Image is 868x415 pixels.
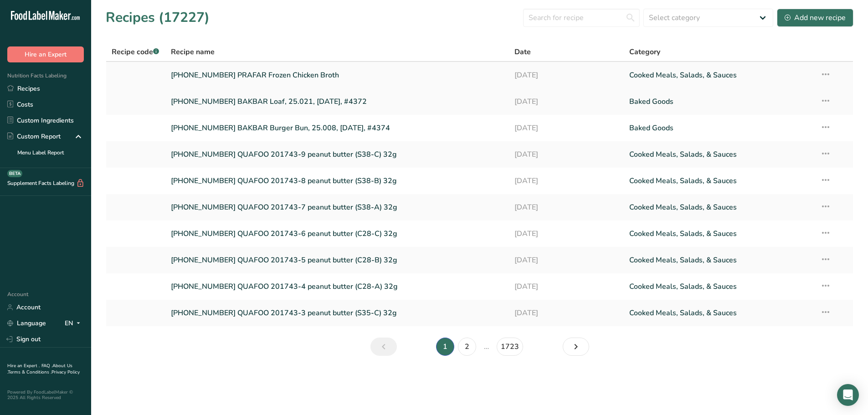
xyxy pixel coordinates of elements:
button: Add new recipe [777,9,853,27]
div: BETA [7,170,22,177]
a: Cooked Meals, Salads, & Sauces [629,251,809,270]
a: [PHONE_NUMBER] QUAFOO 201743-6 peanut butter (C28-C) 32g [171,224,504,243]
a: Cooked Meals, Salads, & Sauces [629,224,809,243]
a: [DATE] [514,198,618,217]
a: [PHONE_NUMBER] QUAFOO 201743-4 peanut butter (C28-A) 32g [171,277,504,296]
input: Search for recipe [523,9,640,27]
span: Recipe code [112,47,159,57]
span: Category [629,46,660,57]
a: [DATE] [514,251,618,270]
a: [PHONE_NUMBER] QUAFOO 201743-3 peanut butter (S35-C) 32g [171,303,504,323]
div: Custom Report [7,132,61,141]
a: Cooked Meals, Salads, & Sauces [629,171,809,190]
a: [PHONE_NUMBER] QUAFOO 201743-5 peanut butter (C28-B) 32g [171,251,504,270]
a: [DATE] [514,224,618,243]
a: Cooked Meals, Salads, & Sauces [629,303,809,323]
a: About Us . [7,363,72,375]
span: Date [514,46,531,57]
a: Cooked Meals, Salads, & Sauces [629,277,809,296]
a: FAQ . [41,363,52,369]
a: [DATE] [514,66,618,85]
div: Powered By FoodLabelMaker © 2025 All Rights Reserved [7,389,84,400]
a: [PHONE_NUMBER] BAKBAR Loaf, 25.021, [DATE], #4372 [171,92,504,111]
a: Hire an Expert . [7,363,40,369]
a: Page 1723. [497,338,523,356]
a: [DATE] [514,118,618,138]
a: [PHONE_NUMBER] PRAFAR Frozen Chicken Broth [171,66,504,85]
a: [DATE] [514,277,618,296]
a: Baked Goods [629,92,809,111]
a: [DATE] [514,171,618,190]
a: [PHONE_NUMBER] QUAFOO 201743-7 peanut butter (S38-A) 32g [171,198,504,217]
a: Language [7,315,46,331]
a: Cooked Meals, Salads, & Sauces [629,198,809,217]
a: Privacy Policy [51,369,80,375]
a: Baked Goods [629,118,809,138]
button: Hire an Expert [7,46,84,62]
div: Add new recipe [785,12,846,23]
a: [PHONE_NUMBER] BAKBAR Burger Bun, 25.008, [DATE], #4374 [171,118,504,138]
a: [DATE] [514,303,618,323]
a: [DATE] [514,92,618,111]
a: [PHONE_NUMBER] QUAFOO 201743-9 peanut butter (S38-C) 32g [171,145,504,164]
a: [DATE] [514,145,618,164]
a: Cooked Meals, Salads, & Sauces [629,66,809,85]
h1: Recipes (17227) [106,7,210,28]
div: EN [65,318,84,329]
span: Recipe name [171,46,215,57]
a: Cooked Meals, Salads, & Sauces [629,145,809,164]
a: Terms & Conditions . [8,369,51,375]
div: Open Intercom Messenger [837,384,859,406]
a: Previous page [370,338,397,356]
a: [PHONE_NUMBER] QUAFOO 201743-8 peanut butter (S38-B) 32g [171,171,504,190]
a: Next page [563,338,589,356]
a: Page 2. [458,338,476,356]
